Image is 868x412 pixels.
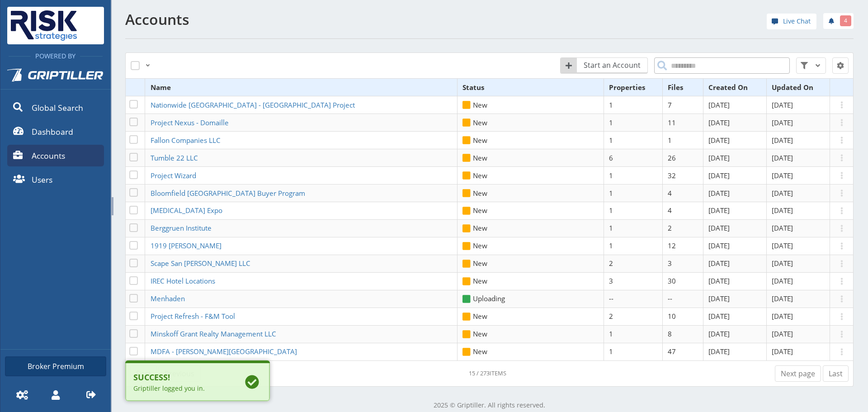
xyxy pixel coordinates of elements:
[823,13,854,29] a: 4
[5,356,106,376] a: Broker Premium
[7,97,104,118] a: Global Search
[32,174,52,185] span: Users
[125,11,484,28] h1: Accounts
[125,400,854,410] p: 2025 © Griptiller. All rights reserved.
[133,371,229,384] b: Success!
[32,126,73,137] span: Dashboard
[767,14,816,32] div: help
[7,169,104,190] a: Users
[133,384,229,393] div: Griptiller logged you in.
[32,150,65,161] span: Accounts
[0,61,111,95] a: Griptiller
[31,52,80,60] span: Powered By
[7,7,80,44] img: Risk Strategies Company
[32,102,83,114] span: Global Search
[816,11,854,29] div: notifications
[7,121,104,142] a: Dashboard
[767,14,816,29] a: Live Chat
[844,17,847,25] span: 4
[7,145,104,166] a: Accounts
[783,16,811,26] span: Live Chat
